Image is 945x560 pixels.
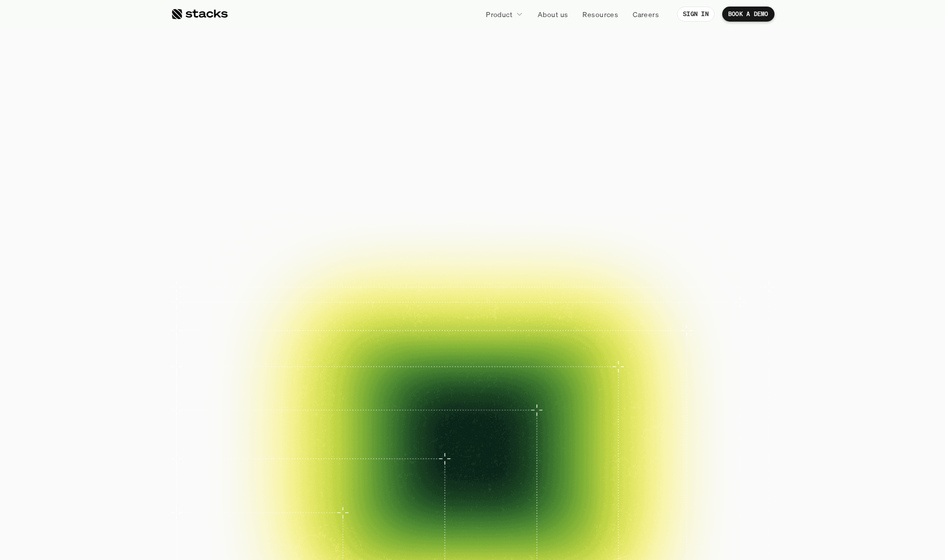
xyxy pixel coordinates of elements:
[683,11,709,18] p: SIGN IN
[372,63,543,108] span: financial
[677,7,715,22] a: SIGN IN
[222,295,248,301] h2: Case study
[291,295,317,301] h2: Case study
[338,260,403,305] a: Case study
[465,213,576,237] a: EXPLORE PRODUCT
[499,295,526,301] h2: Case study
[633,9,659,20] p: Careers
[361,295,387,301] h2: Case study
[576,5,624,23] a: Resources
[547,260,611,305] a: Case study
[482,218,559,232] p: EXPLORE PRODUCT
[569,295,595,301] h2: Case study
[538,9,568,20] p: About us
[722,7,775,22] a: BOOK A DEMO
[349,108,596,153] span: Reimagined.
[269,260,333,305] a: Case study
[386,218,443,232] p: BOOK A DEMO
[200,260,264,305] a: Case study
[728,11,768,18] p: BOOK A DEMO
[477,260,542,305] a: Case study
[486,9,512,20] p: Product
[532,5,574,23] a: About us
[285,63,364,108] span: The
[627,5,665,23] a: Careers
[369,213,460,237] a: BOOK A DEMO
[349,165,596,196] p: Close your books faster, smarter, and risk-free with Stacks, the AI tool for accounting teams.
[582,9,618,20] p: Resources
[551,63,660,108] span: close.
